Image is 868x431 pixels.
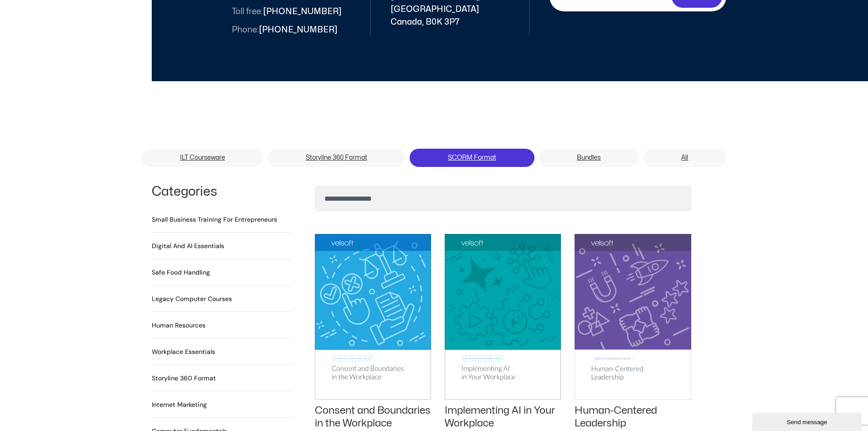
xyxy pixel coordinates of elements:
a: Visit product category Workplace Essentials [152,347,215,357]
a: Visit product category Legacy Computer Courses [152,294,232,304]
a: Bundles [539,149,639,167]
span: Toll free: [232,8,263,16]
span: [PHONE_NUMBER] [232,25,337,36]
a: Visit product category Storyline 360 Format [152,374,216,383]
nav: Menu [142,149,726,170]
a: Visit product category Digital and AI Essentials [152,241,224,251]
a: Implementing AI in Your Workplace [445,405,555,429]
a: Human-Centered Leadership [575,405,657,429]
h2: Small Business Training for Entrepreneurs [152,215,277,224]
h2: Digital and AI Essentials [152,241,224,251]
h1: Categories [152,186,293,198]
a: ILT Courseware [142,149,263,167]
iframe: chat widget [752,411,863,431]
h2: Workplace Essentials [152,347,215,357]
a: All [643,149,726,167]
h2: Internet Marketing [152,400,207,410]
h2: Legacy Computer Courses [152,294,232,304]
a: Visit product category Internet Marketing [152,400,207,410]
h2: Storyline 360 Format [152,374,216,383]
h2: Safe Food Handling [152,268,210,277]
a: Visit product category Human Resources [152,321,205,330]
a: Storyline 360 Format [267,149,405,167]
a: Visit product category Safe Food Handling [152,268,210,277]
h2: Human Resources [152,321,205,330]
a: Visit product category Small Business Training for Entrepreneurs [152,215,277,224]
span: Phone: [232,26,259,34]
span: [PHONE_NUMBER] [232,6,341,17]
a: Consent and Boundaries in the Workplace [315,405,431,429]
a: SCORM Format [410,149,534,167]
